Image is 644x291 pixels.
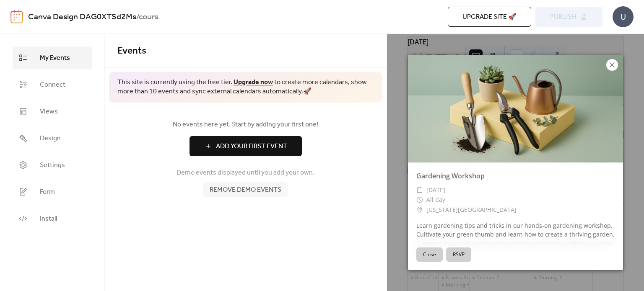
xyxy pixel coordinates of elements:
[446,247,471,262] button: RSVP
[177,168,314,178] span: Demo events displayed until you add your own.
[40,80,65,90] span: Connect
[40,53,70,63] span: My Events
[408,171,623,181] div: Gardening Workshop
[416,185,423,195] div: ​
[448,7,531,27] button: Upgrade site 🚀
[40,214,57,224] span: Install
[426,205,517,215] a: [US_STATE][GEOGRAPHIC_DATA]
[13,46,92,69] a: My Events
[40,107,58,117] span: Views
[13,154,92,176] a: Settings
[416,247,443,262] button: Close
[203,182,288,197] button: Remove demo events
[13,100,92,123] a: Views
[190,136,302,156] button: Add Your First Event
[13,207,92,230] a: Install
[28,9,136,25] a: Canva Design DAG0XTSd2Ms
[40,160,65,170] span: Settings
[13,73,92,96] a: Connect
[210,185,281,195] span: Remove demo events
[426,195,445,205] span: All day
[13,180,92,203] a: Form
[136,9,139,25] b: /
[139,9,158,25] b: cours
[13,127,92,149] a: Design
[117,136,374,156] a: Add Your First Event
[416,205,423,215] div: ​
[426,185,445,195] span: [DATE]
[216,142,287,152] span: Add Your First Event
[10,10,23,23] img: logo
[117,78,374,97] span: This site is currently using the free tier. to create more calendars, show more than 10 events an...
[117,42,146,60] span: Events
[40,187,55,197] span: Form
[40,134,61,144] span: Design
[117,120,374,130] span: No events here yet. Start by adding your first one!
[416,195,423,205] div: ​
[234,76,273,89] a: Upgrade now
[613,6,634,27] div: U
[408,221,623,256] div: Learn gardening tips and tricks in our hands-on gardening workshop. Cultivate your green thumb an...
[462,12,517,22] span: Upgrade site 🚀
